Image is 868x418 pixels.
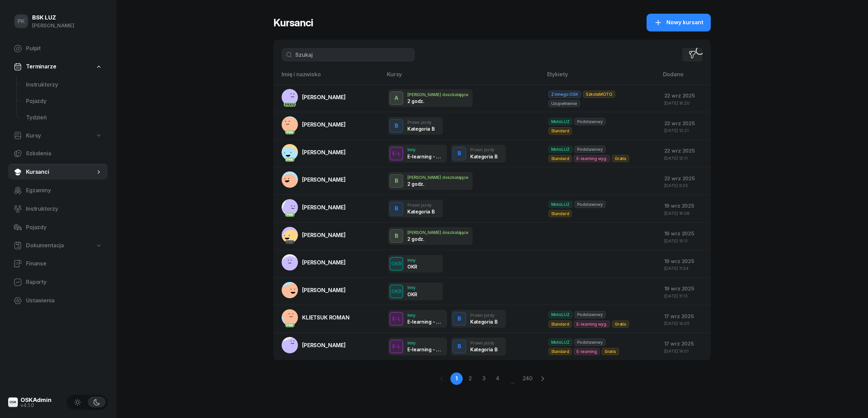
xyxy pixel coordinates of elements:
[282,337,346,353] a: [PERSON_NAME]
[8,274,108,290] a: Raporty
[8,292,108,309] a: Ustawienia
[273,70,383,84] th: Imię i nazwisko
[390,342,403,351] div: E-L
[282,89,346,105] a: PKKU[PERSON_NAME]
[282,309,350,326] a: PKKKLIETSUK ROMAN
[8,397,18,407] img: logo-xs@2x.png
[659,70,711,84] th: Dodano
[450,373,463,385] a: 1
[548,155,572,162] span: Standard
[574,339,606,346] span: Podstawowy
[32,21,74,30] div: [PERSON_NAME]
[574,348,599,355] span: E-learning
[574,201,606,208] span: Podstawowy
[521,373,534,385] a: 240
[548,311,572,318] span: MotoLUZ
[302,94,346,101] span: [PERSON_NAME]
[8,164,108,180] a: Kursanci
[26,205,102,213] span: Instruktorzy
[383,70,543,84] th: Kursy
[664,229,705,238] div: 19 wrz 2025
[602,348,619,355] span: Gratis
[470,319,497,325] div: Kategoria B
[548,127,572,134] span: Standard
[470,341,497,345] div: Prawo jazdy
[282,282,346,298] a: [PERSON_NAME]
[478,373,490,385] a: 3
[389,259,405,268] div: OKR
[548,348,572,355] span: Standard
[17,18,25,24] span: PK
[664,128,705,133] div: [DATE] 12:21
[26,278,102,287] span: Raporty
[407,120,434,125] div: Prawo jazdy
[392,120,401,132] div: B
[302,204,346,211] span: [PERSON_NAME]
[647,14,711,31] button: Nowy kursant
[390,229,403,243] button: B
[407,92,469,97] div: [PERSON_NAME] doszkalające
[282,116,346,133] a: PKK[PERSON_NAME]
[470,347,497,352] div: Kategoria B
[664,146,705,155] div: 22 wrz 2025
[26,62,56,71] span: Terminarze
[455,313,464,325] div: B
[612,155,629,162] span: Gratis
[583,91,615,98] span: SzkołaMOTO
[664,101,705,105] div: [DATE] 16:20
[491,373,504,385] a: 4
[452,312,466,326] button: B
[302,314,350,321] span: KLIETSUK ROMAN
[26,97,102,106] span: Pojazdy
[8,128,108,144] a: Kursy
[548,339,572,346] span: MotoLUZ
[548,91,581,98] span: Z innego OSK
[548,100,580,107] span: Uzupełnienie
[282,144,346,160] a: PKK[PERSON_NAME]
[664,174,705,183] div: 22 wrz 2025
[452,340,466,353] button: B
[26,44,102,53] span: Pulpit
[664,239,705,243] div: [DATE] 15:11
[664,321,705,326] div: [DATE] 14:05
[8,201,108,217] a: Instruktorzy
[21,109,108,126] a: Tydzień
[302,232,346,238] span: [PERSON_NAME]
[285,212,295,217] div: PKK
[26,149,102,158] span: Szkolenia
[8,256,108,272] a: Finanse
[664,156,705,160] div: [DATE] 12:11
[8,145,108,162] a: Szkolenia
[452,147,466,160] button: B
[392,93,401,104] div: A
[574,118,606,125] span: Podstawowy
[407,341,443,345] div: Inny
[407,147,443,152] div: Inny
[664,339,705,348] div: 17 wrz 2025
[664,183,705,188] div: [DATE] 9:25
[574,146,606,153] span: Podstawowy
[26,186,102,195] span: Egzaminy
[664,266,705,271] div: [DATE] 11:54
[282,254,346,271] a: [PERSON_NAME]
[455,148,464,159] div: B
[407,264,417,270] div: OKR
[390,147,403,160] button: E-L
[407,230,469,235] div: [PERSON_NAME] doszkalające
[407,203,434,207] div: Prawo jazdy
[26,131,41,140] span: Kursy
[548,321,572,328] span: Standard
[21,93,108,109] a: Pojazdy
[407,285,417,290] div: Inny
[574,321,610,328] span: E-learning wyg.
[407,258,417,262] div: Inny
[470,313,497,317] div: Prawo jazdy
[8,59,108,75] a: Terminarze
[389,287,405,296] div: OKR
[8,182,108,199] a: Egzaminy
[407,98,443,104] div: 2 godz.
[390,202,403,215] button: B
[407,175,469,180] div: [PERSON_NAME] doszkalające
[390,119,403,133] button: B
[548,201,572,208] span: MotoLUZ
